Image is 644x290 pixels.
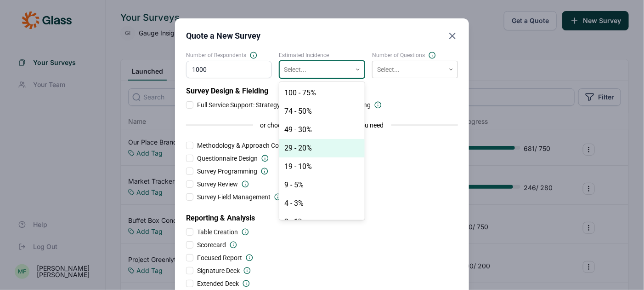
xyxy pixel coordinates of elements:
button: Close [447,29,458,42]
div: 100 - 75% [279,84,365,102]
span: Extended Deck [197,279,239,288]
span: Methodology & Approach Consultation [197,141,308,150]
span: Signature Deck [197,266,240,275]
div: 9 - 5% [279,176,365,194]
span: Survey Review [197,180,238,189]
label: Number of Respondents [186,52,272,59]
span: Focused Report [197,253,242,262]
div: 19 - 10% [279,157,365,176]
div: 74 - 50% [279,102,365,121]
span: Survey Programming [197,167,257,176]
span: Questionnaire Design [197,154,258,163]
span: or choose only the design services you need [260,121,384,130]
div: 4 - 3% [279,194,365,213]
h2: Reporting & Analysis [186,205,458,224]
h2: Survey Design & Fielding [186,86,458,97]
h2: Quote a New Survey [186,29,260,42]
div: 2 - 1% [279,213,365,231]
label: Estimated Incidence [279,52,365,59]
span: Survey Field Management [197,192,271,202]
div: 29 - 20% [279,139,365,157]
span: Table Creation [197,227,238,237]
div: 49 - 30% [279,121,365,139]
span: Full Service Support: Strategy, design, programming & fielding [197,100,371,110]
label: Number of Questions [372,52,458,59]
span: Scorecard [197,240,226,249]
